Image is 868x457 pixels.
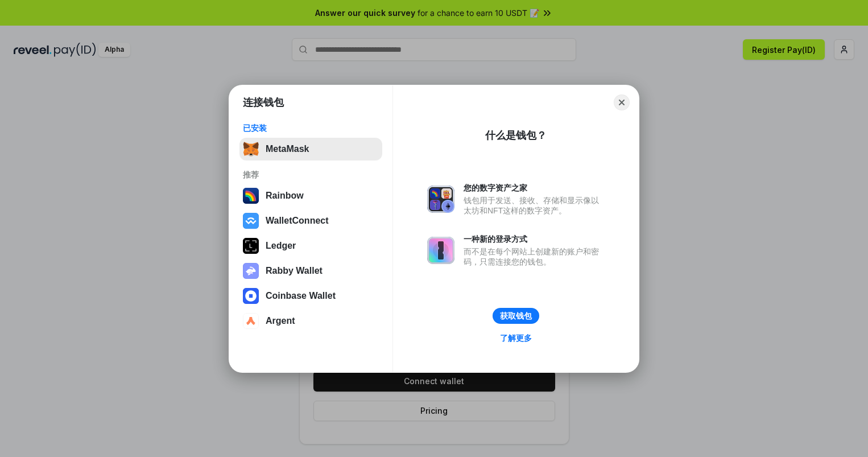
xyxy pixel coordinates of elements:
button: Coinbase Wallet [239,285,382,307]
div: 推荐 [243,170,379,180]
img: svg+xml,%3Csvg%20width%3D%2228%22%20height%3D%2228%22%20viewBox%3D%220%200%2028%2028%22%20fill%3D... [243,313,259,329]
div: 钱包用于发送、接收、存储和显示像以太坊和NFT这样的数字资产。 [464,195,605,216]
button: Close [614,94,630,110]
a: 了解更多 [493,331,539,345]
img: svg+xml,%3Csvg%20width%3D%2228%22%20height%3D%2228%22%20viewBox%3D%220%200%2028%2028%22%20fill%3D... [243,213,259,229]
div: 已安装 [243,123,379,133]
img: svg+xml,%3Csvg%20xmlns%3D%22http%3A%2F%2Fwww.w3.org%2F2000%2Fsvg%22%20fill%3D%22none%22%20viewBox... [243,263,259,279]
div: MetaMask [266,144,309,154]
div: Rabby Wallet [266,266,323,276]
div: WalletConnect [266,216,329,226]
div: Rainbow [266,191,304,201]
button: Argent [239,310,382,332]
img: svg+xml,%3Csvg%20fill%3D%22none%22%20height%3D%2233%22%20viewBox%3D%220%200%2035%2033%22%20width%... [243,141,259,157]
img: svg+xml,%3Csvg%20width%3D%2228%22%20height%3D%2228%22%20viewBox%3D%220%200%2028%2028%22%20fill%3D... [243,288,259,304]
button: 获取钱包 [493,308,539,324]
div: 而不是在每个网站上创建新的账户和密码，只需连接您的钱包。 [464,246,605,267]
div: Coinbase Wallet [266,291,336,301]
img: svg+xml,%3Csvg%20xmlns%3D%22http%3A%2F%2Fwww.w3.org%2F2000%2Fsvg%22%20fill%3D%22none%22%20viewBox... [427,186,454,213]
button: MetaMask [239,138,382,160]
div: Ledger [266,241,296,251]
div: 一种新的登录方式 [464,234,605,244]
button: Rabby Wallet [239,260,382,282]
div: 了解更多 [500,333,532,343]
div: Argent [266,316,295,326]
img: svg+xml,%3Csvg%20width%3D%22120%22%20height%3D%22120%22%20viewBox%3D%220%200%20120%20120%22%20fil... [243,188,259,204]
button: WalletConnect [239,209,382,232]
div: 什么是钱包？ [485,129,547,142]
h1: 连接钱包 [243,96,284,109]
div: 您的数字资产之家 [464,183,605,193]
img: svg+xml,%3Csvg%20xmlns%3D%22http%3A%2F%2Fwww.w3.org%2F2000%2Fsvg%22%20fill%3D%22none%22%20viewBox... [427,237,454,264]
button: Ledger [239,234,382,257]
img: svg+xml,%3Csvg%20xmlns%3D%22http%3A%2F%2Fwww.w3.org%2F2000%2Fsvg%22%20width%3D%2228%22%20height%3... [243,238,259,254]
div: 获取钱包 [500,311,532,321]
button: Rainbow [239,184,382,207]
